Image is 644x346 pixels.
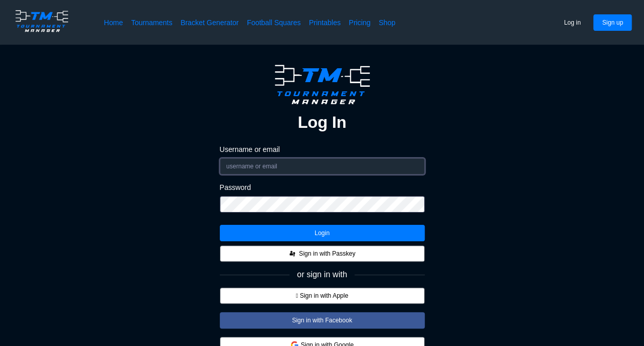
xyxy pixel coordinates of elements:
[349,17,370,28] a: Pricing
[220,312,425,329] button: Sign in with Facebook
[288,249,297,258] img: FIDO_Passkey_mark_A_black.dc59a8f8c48711c442e90af6bb0a51e0.svg
[12,8,71,34] img: logo.ffa97a18e3bf2c7d.png
[220,145,425,154] label: Username or email
[247,17,301,28] a: Football Squares
[131,17,172,28] a: Tournaments
[220,225,425,241] button: Login
[269,61,376,108] img: logo.ffa97a18e3bf2c7d.png
[220,287,425,304] button:  Sign in with Apple
[220,158,425,175] input: username or email
[309,17,341,28] a: Printables
[593,14,632,31] button: Sign up
[298,112,346,132] h2: Log In
[220,183,425,192] label: Password
[297,270,347,279] span: or sign in with
[220,245,425,262] button: Sign in with Passkey
[379,17,396,28] a: Shop
[555,14,590,31] button: Log in
[104,17,123,28] a: Home
[180,17,239,28] a: Bracket Generator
